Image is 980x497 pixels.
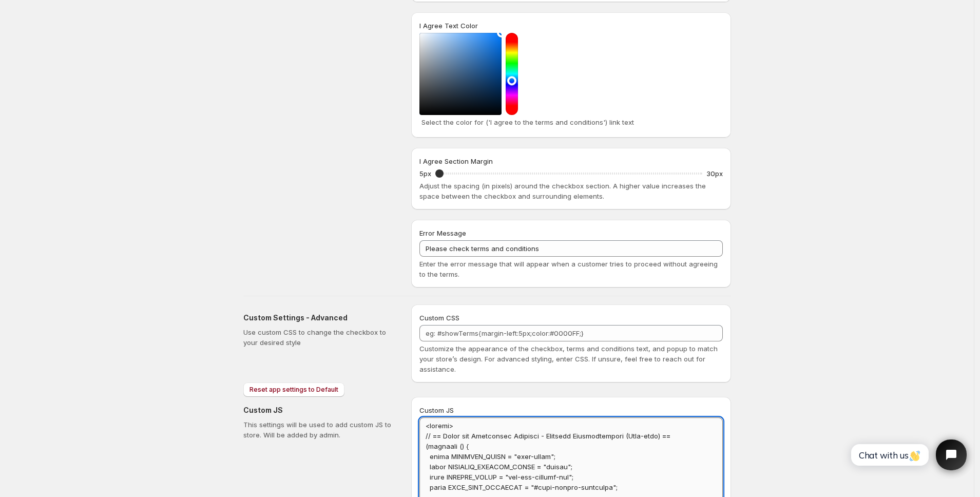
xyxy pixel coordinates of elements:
[419,345,718,373] span: Customize the appearance of the checkbox, terms and conditions text, and popup to match your stor...
[243,327,395,348] p: Use custom CSS to change the checkbox to your desired style
[419,229,466,237] span: Error Message
[249,386,338,394] span: Reset app settings to Default
[243,419,395,440] p: This settings will be used to add custom JS to store. Will be added by admin.
[419,314,459,322] span: Custom CSS
[419,406,454,414] span: Custom JS
[419,157,493,165] span: I Agree Section Margin
[706,168,723,179] p: 30px
[419,21,478,31] label: I Agree Text Color
[419,182,706,200] span: Adjust the spacing (in pixels) around the checkbox section. A higher value increases the space be...
[421,117,721,127] p: Select the color for ('I agree to the terms and conditions') link text
[243,405,395,415] h2: Custom JS
[419,260,718,278] span: Enter the error message that will appear when a customer tries to proceed without agreeing to the...
[840,431,975,479] iframe: Tidio Chat
[243,383,344,397] button: Reset app settings to Default
[243,313,395,323] h2: Custom Settings - Advanced
[419,168,431,179] p: 5px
